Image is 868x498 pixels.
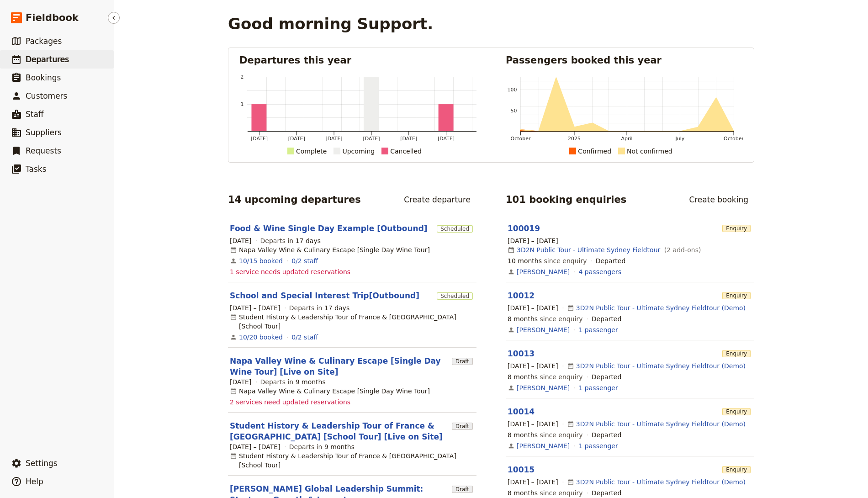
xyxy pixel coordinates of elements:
a: Create departure [398,192,476,207]
a: Napa Valley Wine & Culinary Escape [Single Day Wine Tour] [Live on Site] [230,355,448,377]
a: View the passengers for this booking [579,383,618,392]
div: Confirmed [578,146,611,157]
span: since enquiry [508,430,583,440]
span: 8 months [508,489,538,497]
a: 3D2N Public Tour - Ultimate Sydney Fieldtour (Demo) [576,477,746,487]
span: 10 months [508,257,542,265]
span: Scheduled [437,292,473,300]
a: [PERSON_NAME] [517,441,570,450]
span: 9 months [324,443,355,450]
tspan: [DATE] [251,136,268,142]
span: [DATE] – [DATE] [230,303,281,313]
a: 10012 [508,291,535,300]
a: View the passengers for this booking [579,441,618,450]
h2: 101 booking enquiries [506,193,626,207]
span: 17 days [324,304,349,312]
span: 8 months [508,431,538,439]
a: 3D2N Public Tour - Ultimate Sydney Fieldtour (Demo) [576,419,746,429]
span: Help [26,477,43,486]
button: Hide menu [108,12,120,24]
span: 2 services need updated reservations [230,397,350,407]
a: View the bookings for this departure [239,256,283,265]
a: [PERSON_NAME] [517,325,570,334]
a: View the passengers for this booking [579,325,618,334]
h2: Departures this year [239,53,476,67]
a: 0/2 staff [291,256,318,265]
a: [PERSON_NAME] [517,383,570,392]
tspan: 50 [510,108,517,114]
tspan: [DATE] [438,136,455,142]
h2: Passengers booked this year [506,53,743,67]
span: Draft [452,486,473,493]
a: 10015 [508,465,535,474]
span: Fieldbook [26,11,79,25]
tspan: [DATE] [363,136,380,142]
span: [DATE] – [DATE] [508,303,558,313]
span: Settings [26,459,58,468]
div: Napa Valley Wine & Culinary Escape [Single Day Wine Tour] [230,245,430,254]
span: Packages [26,37,62,46]
tspan: 2 [241,74,244,80]
div: Departed [592,430,622,440]
a: Food & Wine Single Day Example [Outbound] [230,223,428,234]
span: [DATE] [230,236,251,245]
div: Student History & Leadership Tour of France & [GEOGRAPHIC_DATA] [School Tour] [230,451,475,470]
span: Enquiry [722,350,751,357]
span: Draft [452,423,473,430]
span: 1 service needs updated reservations [230,267,350,276]
span: since enquiry [508,488,583,498]
tspan: 1 [241,101,244,107]
span: Suppliers [26,128,62,137]
span: Bookings [26,73,61,82]
span: 17 days [296,237,321,244]
a: 100019 [508,224,540,233]
tspan: [DATE] [326,136,343,142]
span: Departs in [289,303,349,313]
span: 8 months [508,315,538,323]
h1: Good morning Support. [228,15,433,33]
span: Departures [26,55,69,64]
span: Departs in [289,442,355,451]
span: Enquiry [722,292,751,299]
a: 10014 [508,407,535,416]
span: [DATE] – [DATE] [508,361,558,371]
span: [DATE] – [DATE] [508,419,558,429]
div: Departed [596,256,626,265]
a: 3D2N Public Tour - Ultimate Sydney Fieldtour (Demo) [576,361,746,371]
span: Staff [26,110,44,119]
tspan: 100 [508,87,517,93]
a: 3D2N Public Tour - Ultimate Sydney Fieldtour [517,245,660,254]
span: since enquiry [508,372,583,381]
a: View the passengers for this booking [579,267,621,276]
span: Tasks [26,164,47,174]
h2: 14 upcoming departures [228,193,361,207]
span: 9 months [296,378,326,386]
a: [PERSON_NAME] [517,267,570,276]
span: [DATE] [230,377,251,387]
tspan: October [510,136,530,142]
div: Not confirmed [627,146,672,157]
a: View the bookings for this departure [239,333,283,342]
div: Departed [592,488,622,498]
span: since enquiry [508,314,583,323]
tspan: [DATE] [400,136,417,142]
span: since enquiry [508,256,587,265]
span: Departs in [260,377,326,387]
a: Create booking [683,192,754,207]
span: Customers [26,91,67,101]
span: Enquiry [722,466,751,473]
span: Enquiry [722,408,751,415]
span: Scheduled [437,225,473,233]
a: 10013 [508,349,535,358]
span: ( 2 add-ons ) [662,245,701,254]
a: School and Special Interest Trip[Outbound] [230,290,419,301]
span: [DATE] – [DATE] [508,236,558,245]
tspan: April [621,136,633,142]
div: Upcoming [342,146,375,157]
tspan: July [675,136,685,142]
span: Departs in [260,236,321,245]
a: Student History & Leadership Tour of France & [GEOGRAPHIC_DATA] [School Tour] [Live on Site] [230,420,448,442]
a: 3D2N Public Tour - Ultimate Sydney Fieldtour (Demo) [576,303,746,313]
div: Departed [592,372,622,381]
span: [DATE] – [DATE] [508,477,558,487]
